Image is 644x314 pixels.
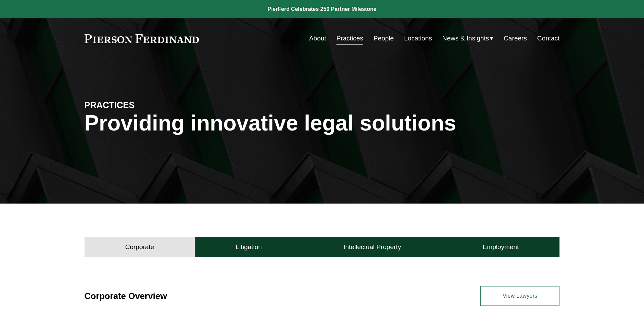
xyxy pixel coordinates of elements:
[85,291,167,301] a: Corporate Overview
[442,32,494,45] a: folder dropdown
[373,32,394,45] a: People
[85,100,203,110] h4: PRACTICES
[236,243,262,251] h4: Litigation
[125,243,154,251] h4: Corporate
[309,32,326,45] a: About
[537,32,559,45] a: Contact
[442,33,489,45] span: News & Insights
[336,32,363,45] a: Practices
[404,32,432,45] a: Locations
[483,243,519,251] h4: Employment
[344,243,401,251] h4: Intellectual Property
[85,111,560,136] h1: Providing innovative legal solutions
[480,286,559,306] a: View Lawyers
[504,32,527,45] a: Careers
